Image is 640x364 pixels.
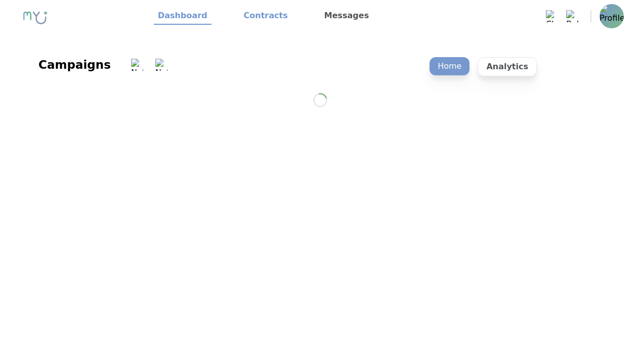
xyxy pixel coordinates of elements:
[546,10,558,22] img: Chat
[131,59,143,71] img: Notification
[320,8,373,25] a: Messages
[38,57,111,73] div: Campaigns
[566,10,578,22] img: Bell
[240,8,292,25] a: Contracts
[600,4,624,28] img: Profile
[154,8,211,25] a: Dashboard
[155,59,167,71] img: Notification
[430,57,470,75] p: Home
[478,57,537,76] p: Analytics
